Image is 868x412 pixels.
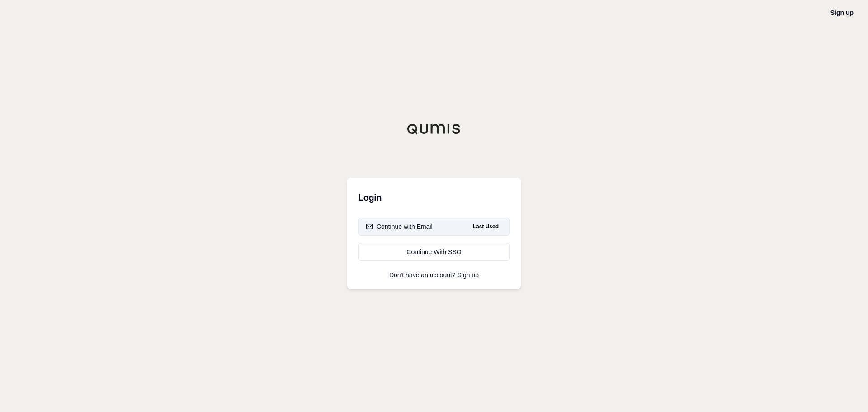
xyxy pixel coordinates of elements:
[366,247,502,256] div: Continue With SSO
[358,218,510,236] button: Continue with EmailLast Used
[358,189,510,207] h3: Login
[469,221,502,232] span: Last Used
[830,9,854,16] a: Sign up
[358,272,510,278] p: Don't have an account?
[458,271,479,279] a: Sign up
[407,123,461,134] img: Qumis
[366,222,433,231] div: Continue with Email
[358,243,510,261] a: Continue With SSO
